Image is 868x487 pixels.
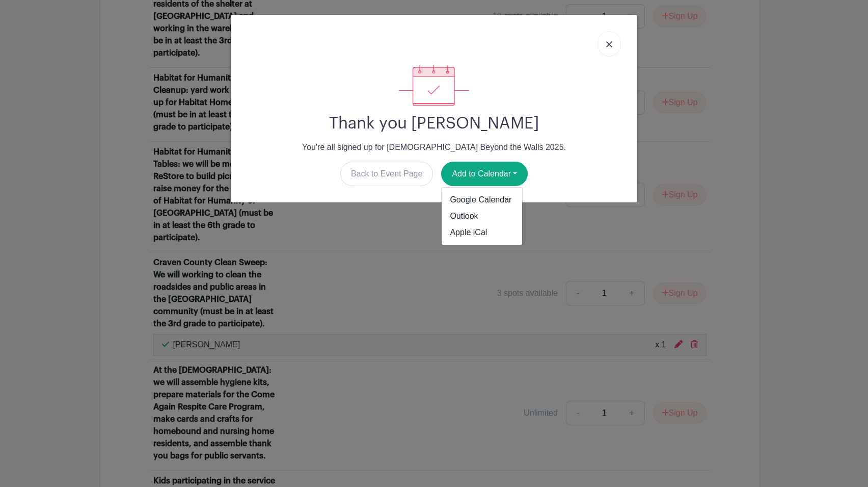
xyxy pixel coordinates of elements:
[239,141,629,153] p: You're all signed up for [DEMOGRAPHIC_DATA] Beyond the Walls 2025.
[442,224,522,241] a: Apple iCal
[239,114,629,133] h2: Thank you [PERSON_NAME]
[441,162,528,186] button: Add to Calendar
[442,208,522,224] a: Outlook
[606,41,612,47] img: close_button-5f87c8562297e5c2d7936805f587ecaba9071eb48480494691a3f1689db116b3.svg
[442,192,522,208] a: Google Calendar
[399,65,469,106] img: signup_complete-c468d5dda3e2740ee63a24cb0ba0d3ce5d8a4ecd24259e683200fb1569d990c8.svg
[340,162,433,186] a: Back to Event Page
